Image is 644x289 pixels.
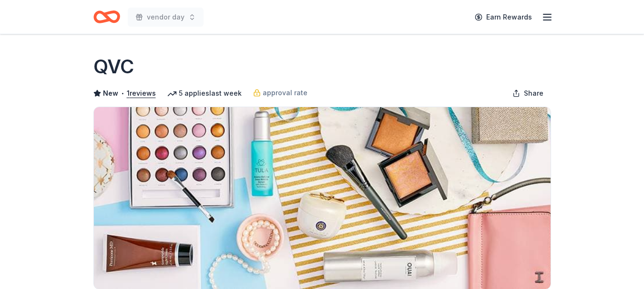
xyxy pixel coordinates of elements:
[121,90,124,97] span: •
[128,8,204,27] button: vendor day
[147,11,184,23] span: vendor day
[93,53,134,80] h1: QVC
[263,87,307,99] span: approval rate
[253,87,307,99] a: approval rate
[93,6,120,28] a: Home
[524,88,543,99] span: Share
[127,88,156,99] button: 1reviews
[469,9,538,26] a: Earn Rewards
[505,84,551,103] button: Share
[94,107,551,289] img: Image for QVC
[167,88,242,99] div: 5 applies last week
[103,88,118,99] span: New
